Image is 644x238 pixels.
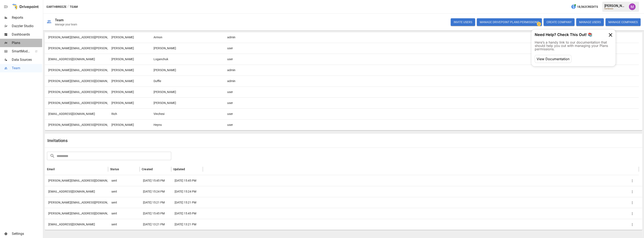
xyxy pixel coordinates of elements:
div: Rich [108,108,150,119]
button: MANAGE USERS [576,18,604,26]
div: tom.ferguson@earthbreeze.com [45,86,108,97]
button: 18,562Credits [569,3,600,11]
button: INVITE USERS [451,18,475,26]
button: Sort [119,166,125,172]
div: rvinchesi@olympicadv.com [45,108,108,119]
div: sent [108,197,140,208]
div: 10/15/24 15:45 PM [140,208,171,219]
span: 18,562 Credits [577,4,598,9]
div: payments@earthbreeze.com [45,219,108,230]
div: Ferguson [150,86,192,97]
div: Status [110,168,119,171]
button: Sort [153,166,159,172]
div: 9/9/25 15:24 PM [140,186,171,197]
div: Manage your team [55,23,77,26]
div: loganchuk@gmail.com [45,54,108,65]
div: Tom [108,86,150,97]
div: Miranda [108,65,150,76]
div: miranda.theisen@earthbreeze.com [45,65,108,76]
span: Reports [12,15,42,20]
button: MANAGE COMPANIES [605,18,641,26]
div: Alexey [108,54,150,65]
div: Vinchesi [150,108,192,119]
div: shaun.armon@earthbreeze.com [45,32,108,43]
div: sent [108,219,140,230]
div: 10/15/24 15:45 PM [171,175,203,186]
div: Loganchuk [150,54,192,65]
div: Henrickson [150,43,192,54]
div: alexey@deepoceanpartners.com [45,175,108,186]
div: Goldberg [150,97,192,108]
div: admin [224,65,255,76]
div: Heyns [150,119,192,130]
div: Shaun [108,32,150,43]
div: 8/22/24 15:21 PM [140,197,171,208]
div: brittney.heyns@earthbreeze.com [45,119,108,130]
div: user [224,119,255,130]
button: CREATE COMPANY [544,18,575,26]
div: admin [224,32,255,43]
button: Sort [185,166,191,172]
button: Earthbreeze [47,4,67,9]
div: Earthbreeze [604,8,626,10]
div: Carl [108,43,150,54]
div: Armon [150,32,192,43]
div: [PERSON_NAME] [604,4,626,8]
div: Duffle [150,76,192,86]
div: Brittney [108,119,150,130]
div: user [224,108,255,119]
div: 10/15/24 15:45 PM [140,175,171,186]
div: user [224,43,255,54]
span: Settings [12,231,42,236]
div: Updated [173,168,185,171]
div: Julia [108,97,150,108]
span: Dashboards [12,32,42,37]
div: user [224,54,255,65]
div: sent [108,208,140,219]
div: andrew.duffle@earthbreeze.com [45,76,108,86]
div: julia.goldberg@earthbreeze.com [45,97,108,108]
div: Created [142,168,153,171]
div: carl.henrickson@earthbreeze.com [45,43,108,54]
div: 8/22/24 15:21 PM [171,197,203,208]
div: Email [47,168,55,171]
div: sent [108,186,140,197]
div: admin [224,76,255,86]
div: dan@deepoceanpartners.com [45,208,108,219]
span: Team [12,66,42,71]
button: Manage Drivepoint Plans Permissions [477,18,542,26]
div: user [224,86,255,97]
div: brian.winkelmann@earthbreeze.com [45,197,108,208]
button: Sort [55,166,61,172]
div: Theisen [150,65,192,76]
div: 10/15/24 15:45 PM [171,208,203,219]
button: Umer Muhammed [626,1,638,13]
div: user [224,97,255,108]
div: 10/14/24 13:21 PM [171,219,203,230]
span: Data Sources [12,57,42,62]
div: sent [108,175,140,186]
span: ™ [30,48,33,53]
img: Umer Muhammed [629,3,636,10]
div: / [67,4,69,9]
div: Team [55,18,64,22]
div: 9/9/25 15:24 PM [171,186,203,197]
div: 10/14/24 13:21 PM [140,219,171,230]
div: Andrew [108,76,150,86]
div: Invitations [47,138,344,143]
span: Dazzler Studio [12,24,42,29]
div: bmullner@olympicadv.com [45,186,108,197]
span: Plans [12,40,42,45]
span: SmartModel [12,49,30,54]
